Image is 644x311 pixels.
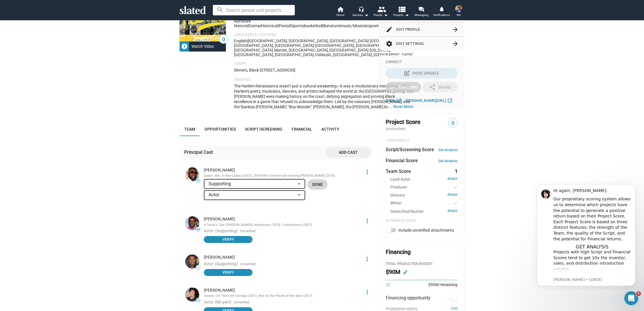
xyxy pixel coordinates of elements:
mat-icon: arrow_forward [452,40,459,47]
mat-icon: arrow_drop_down [403,12,410,19]
a: Financial [287,122,317,136]
button: Verify [204,236,253,243]
a: Notifications [431,6,452,19]
span: Lead Actor [390,177,410,182]
span: · [314,52,315,57]
span: Sales/Distribution [390,209,424,214]
a: Attach [447,177,458,182]
button: Edit Settings [386,37,458,51]
span: Done [312,179,323,190]
p: Sinners, Black [STREET_ADDRESS] [234,67,413,73]
a: [DOMAIN_NAME][URL] [405,97,454,104]
span: Supporting [208,181,231,186]
span: Include unverified attachments [398,228,454,233]
span: [GEOGRAPHIC_DATA], [GEOGRAPHIC_DATA], [GEOGRAPHIC_DATA] [234,43,396,52]
button: Tracking [386,82,421,92]
div: [PERSON_NAME] [204,216,360,222]
mat-icon: play_circle_filled [181,43,188,50]
span: Sports [291,23,303,28]
mat-icon: more_vert [364,169,371,175]
mat-icon: check [453,200,458,206]
span: 0 [449,119,457,127]
img: LeBron James [185,167,199,181]
mat-icon: check [389,84,396,91]
dt: Financial Score [386,158,418,164]
mat-icon: arrow_drop_down [382,12,389,19]
h2: $90M [386,268,400,276]
mat-icon: people [377,5,386,13]
span: Activity [321,127,339,131]
button: People [371,6,391,19]
span: Actor [204,261,214,266]
span: | [323,23,323,28]
span: Messaging [414,12,429,19]
mat-icon: more_vert [364,256,371,263]
span: Director [390,193,405,198]
span: Verify [207,237,249,242]
p: Comps [234,62,413,66]
span: Actor [204,228,214,233]
span: 51 [196,179,200,182]
span: Unverified [240,262,256,267]
span: | [247,23,248,28]
div: Services [352,12,369,19]
dt: Script/Screening Score [386,147,434,153]
span: | [303,23,304,28]
span: Notifications [433,12,450,19]
span: Producer [390,184,407,191]
span: $0 [386,282,390,288]
div: COMPONENTS [386,138,458,143]
p: Languages & Locations [234,33,413,37]
mat-icon: headset_mic [358,6,364,12]
div: Total Production budget [386,262,458,266]
span: Financial [292,127,312,131]
button: Services [350,6,371,19]
span: 40 [196,228,200,231]
mat-icon: share [429,84,436,91]
span: Marion, [GEOGRAPHIC_DATA], [GEOGRAPHIC_DATA] [274,48,369,52]
span: English [234,39,247,43]
div: Share [429,82,451,92]
button: Edit Profile [386,23,458,36]
span: [US_STATE], [GEOGRAPHIC_DATA], [GEOGRAPHIC_DATA] [234,48,391,57]
span: [GEOGRAPHIC_DATA], [GEOGRAPHIC_DATA], [GEOGRAPHIC_DATA] [234,39,410,48]
span: (Supporting) [215,228,238,233]
img: Anthony Anderson [185,216,199,230]
img: Michael B. Jordan [185,255,199,268]
span: Add cast [330,147,366,158]
span: · [369,48,370,52]
span: … [387,104,393,109]
span: | [260,23,261,28]
span: Project Score [386,118,420,126]
span: literature [323,23,340,28]
mat-icon: open_in_new [396,98,402,103]
span: Unverified [240,229,256,234]
button: Nathaniel Bellamy Jr.Me [452,4,466,19]
span: Projects [393,12,409,19]
span: Historical [261,23,278,28]
a: Get Analysis [438,148,458,152]
button: Watch Video [180,41,226,52]
span: Unverified [234,300,249,305]
a: Script/Screening [240,122,287,136]
button: …Show More [393,104,413,109]
div: [PERSON_NAME] [204,288,360,293]
iframe: Intercom notifications message [528,179,644,290]
span: | [340,23,341,28]
a: Home [330,6,350,19]
span: (incomplete) [386,127,407,131]
span: · [273,48,274,52]
button: Done [308,179,328,190]
div: Alternate Views [386,219,458,223]
span: Script/Screening [245,127,282,131]
dt: Team Score [386,168,411,174]
mat-icon: more_vert [364,217,371,224]
span: The Harlem Renaissance wasn’t just a cultural awakening—it was a revolutionary movement. While Ha... [234,84,413,146]
a: Activity [317,122,344,136]
span: Opportunities [204,127,236,131]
